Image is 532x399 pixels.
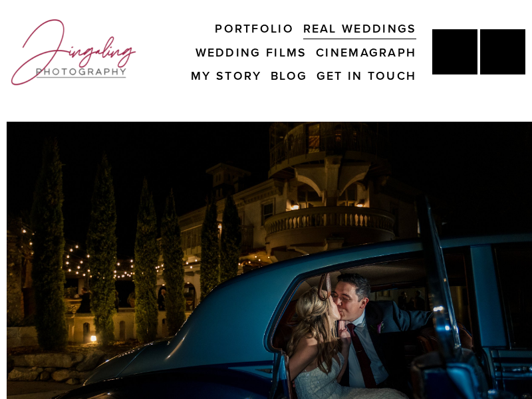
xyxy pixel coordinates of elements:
a: Cinemagraph [316,41,416,64]
a: Jing Yang [432,29,477,74]
img: Jingaling Photography [7,13,141,91]
a: Instagram [480,29,525,74]
a: Blog [271,64,307,87]
a: Real Weddings [303,17,417,40]
a: My Story [191,64,261,87]
a: Get In Touch [317,64,417,87]
a: Portfolio [215,17,294,40]
a: Wedding Films [196,41,307,64]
